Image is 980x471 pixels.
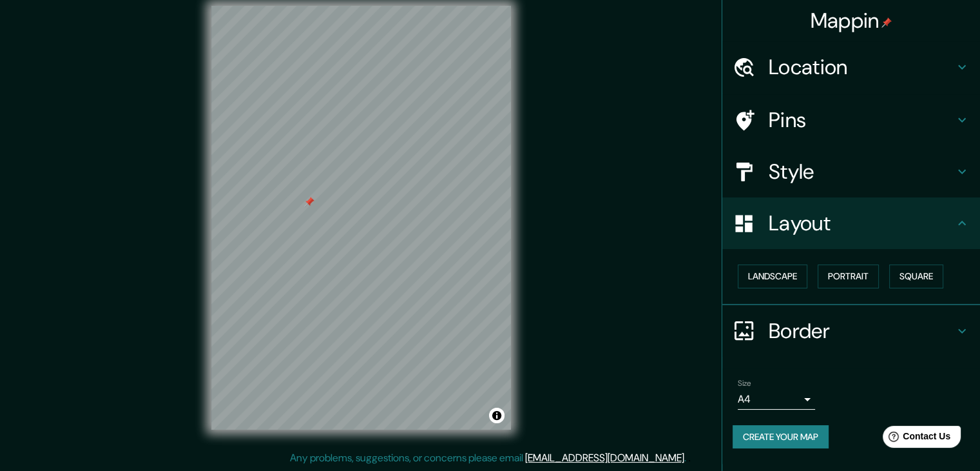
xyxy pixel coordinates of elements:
[211,6,511,430] canvas: Map
[722,305,980,357] div: Border
[769,318,954,344] h4: Border
[686,450,688,466] div: .
[811,8,892,34] h4: Mappin
[733,425,829,449] button: Create your map
[769,159,954,185] h4: Style
[889,265,943,288] button: Square
[688,450,691,466] div: .
[769,54,954,80] h4: Location
[769,107,954,133] h4: Pins
[769,210,954,236] h4: Layout
[722,41,980,93] div: Location
[818,265,879,288] button: Portrait
[290,450,686,466] p: Any problems, suggestions, or concerns please email .
[722,146,980,197] div: Style
[865,421,966,457] iframe: Help widget launcher
[738,389,815,410] div: A4
[738,377,751,388] label: Size
[881,17,892,28] img: pin-icon.png
[525,451,684,465] a: [EMAIL_ADDRESS][DOMAIN_NAME]
[489,408,504,423] button: Toggle attribution
[722,94,980,146] div: Pins
[722,197,980,249] div: Layout
[738,265,807,288] button: Landscape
